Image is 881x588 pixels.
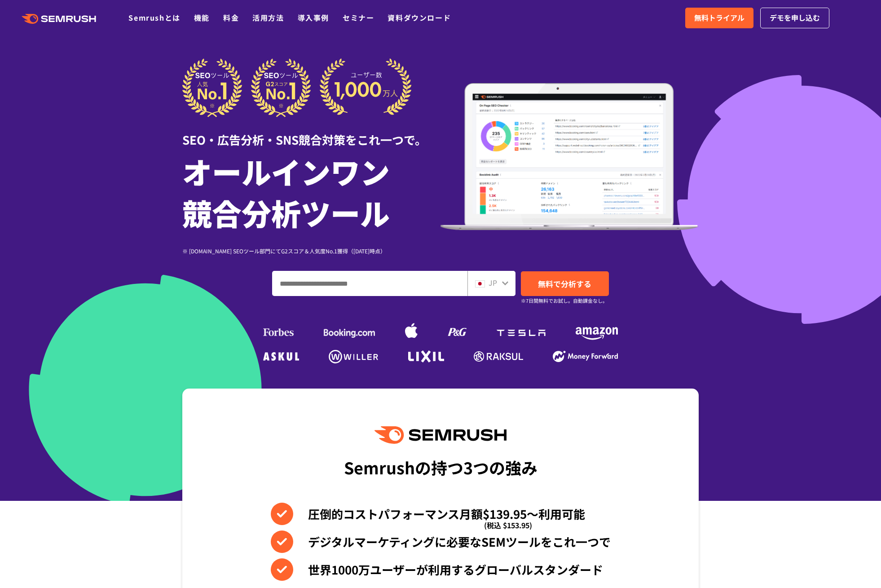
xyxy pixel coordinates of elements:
[271,531,611,553] li: デジタルマーケティングに必要なSEMツールをこれ一つで
[298,12,329,23] a: 導入事例
[194,12,210,23] a: 機能
[489,277,497,288] span: JP
[343,12,374,23] a: セミナー
[374,426,507,444] img: Semrush
[273,271,467,296] input: ドメイン、キーワードまたはURLを入力してください
[538,278,591,289] span: 無料で分析する
[271,503,611,525] li: 圧倒的コストパフォーマンス月額$139.95〜利用可能
[521,296,608,305] small: ※7日間無料でお試し。自動課金なし。
[484,514,532,536] span: (税込 $153.95)
[344,451,537,484] div: Semrushの持つ3つの強み
[770,12,820,24] span: デモを申し込む
[521,271,609,296] a: 無料で分析する
[182,247,440,255] div: ※ [DOMAIN_NAME] SEOツール部門にてG2スコア＆人気度No.1獲得（[DATE]時点）
[685,8,753,28] a: 無料トライアル
[223,12,239,23] a: 料金
[271,558,611,581] li: 世界1000万ユーザーが利用するグローバルスタンダード
[694,12,744,24] span: 無料トライアル
[182,150,440,233] h1: オールインワン 競合分析ツール
[252,12,284,23] a: 活用方法
[388,12,451,23] a: 資料ダウンロード
[760,8,829,28] a: デモを申し込む
[128,12,180,23] a: Semrushとは
[182,117,440,148] div: SEO・広告分析・SNS競合対策をこれ一つで。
